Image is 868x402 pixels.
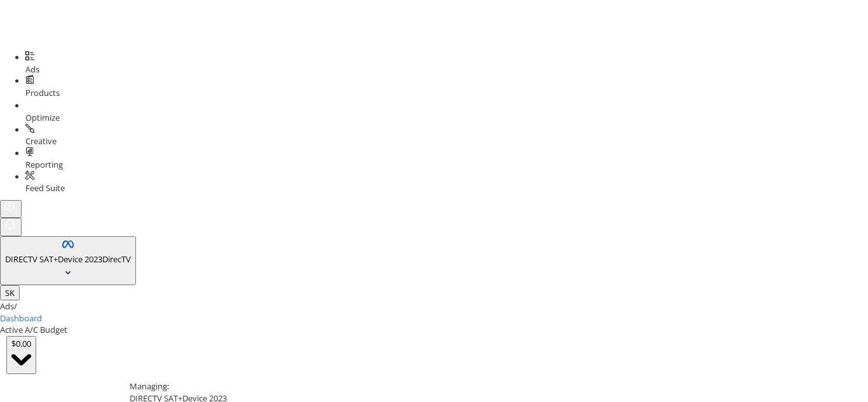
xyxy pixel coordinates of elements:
span: SK [5,287,15,298]
span: Products [25,87,60,98]
div: $0.00 [11,338,31,350]
span: / [14,300,17,312]
span: Feed Suite [25,182,65,194]
span: Creative [25,135,57,147]
button: $0.00 [6,336,36,374]
span: DIRECTV SAT+Device 2023 [5,253,102,265]
span: DirecTV [102,253,131,265]
span: Optimize [25,112,60,123]
span: Ads [25,64,39,75]
span: Reporting [25,159,63,170]
div: Managing: [130,380,859,392]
